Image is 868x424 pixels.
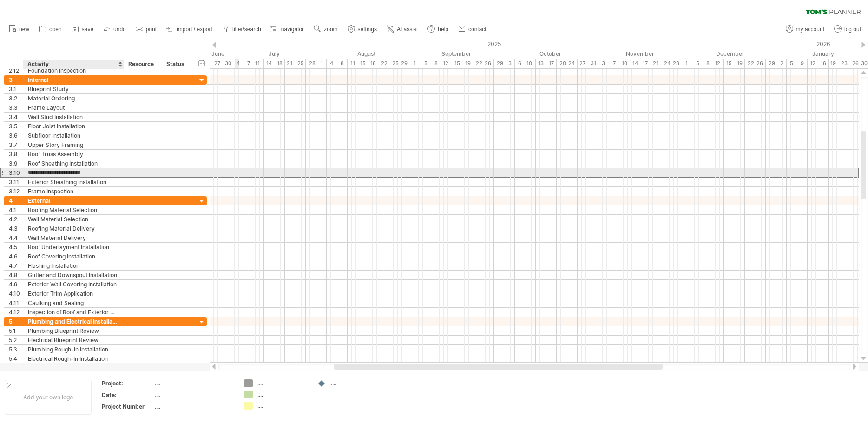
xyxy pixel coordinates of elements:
[155,391,233,399] div: ....
[9,66,23,75] div: 2.12
[9,298,23,307] div: 4.11
[9,252,23,261] div: 4.6
[9,224,23,233] div: 4.3
[257,379,308,387] div: ....
[473,59,494,68] div: 22-26
[128,60,157,69] div: Resource
[9,103,23,112] div: 3.3
[324,26,337,33] span: zoom
[226,49,322,59] div: July 2025
[832,23,864,35] a: log out
[368,59,389,68] div: 18 - 22
[703,59,724,68] div: 8 - 12
[829,59,849,68] div: 19 - 23
[28,345,119,354] div: Plumbing Rough-In Installation
[28,252,119,261] div: Roof Covering Installation
[468,26,487,33] span: contact
[9,215,23,224] div: 4.2
[306,59,327,68] div: 28 - 1
[28,261,119,270] div: Flashing Installation
[322,49,410,59] div: August 2025
[9,85,23,93] div: 3.1
[397,26,418,33] span: AI assist
[557,59,578,68] div: 20-24
[28,289,119,298] div: Exterior Trim Application
[177,26,212,33] span: import / export
[431,59,452,68] div: 8 - 12
[28,233,119,242] div: Wall Material Delivery
[5,380,92,415] div: Add your own logo
[9,150,23,159] div: 3.8
[269,23,307,35] a: navigator
[502,49,598,59] div: October 2025
[9,178,23,186] div: 3.11
[28,131,119,140] div: Subfloor Installation
[37,23,65,35] a: open
[724,59,745,68] div: 15 - 19
[102,379,153,387] div: Project:
[28,178,119,186] div: Exterior Sheathing Installation
[9,336,23,344] div: 5.2
[808,59,829,68] div: 12 - 16
[438,26,448,33] span: help
[9,113,23,121] div: 3.4
[28,336,119,344] div: Electrical Blueprint Review
[28,317,119,326] div: Plumbing and Electrical Installation
[28,326,119,335] div: Plumbing Blueprint Review
[27,60,118,69] div: Activity
[28,280,119,289] div: Exterior Wall Covering Installation
[28,159,119,168] div: Roof Sheathing Installation
[28,113,119,121] div: Wall Stud Installation
[331,379,381,387] div: ....
[285,59,306,68] div: 21 - 25
[9,317,23,326] div: 5
[28,354,119,363] div: Electrical Rough-In Installation
[410,59,431,68] div: 1 - 5
[311,23,340,35] a: zoom
[9,233,23,242] div: 4.4
[661,59,682,68] div: 24-28
[682,59,703,68] div: 1 - 5
[19,26,29,33] span: new
[578,59,598,68] div: 27 - 31
[9,261,23,270] div: 4.7
[745,59,766,68] div: 22-26
[166,60,187,69] div: Status
[28,215,119,224] div: Wall Material Selection
[220,23,264,35] a: filter/search
[9,326,23,335] div: 5.1
[9,94,23,103] div: 3.2
[243,59,264,68] div: 7 - 11
[598,59,619,68] div: 3 - 7
[9,345,23,354] div: 5.3
[515,59,536,68] div: 6 - 10
[28,75,119,84] div: Internal
[28,224,119,233] div: Roofing Material Delivery
[9,140,23,149] div: 3.7
[9,159,23,168] div: 3.9
[257,391,308,398] div: ....
[9,289,23,298] div: 4.10
[358,26,377,33] span: settings
[113,26,126,33] span: undo
[456,23,489,35] a: contact
[682,49,778,59] div: December 2025
[155,403,233,411] div: ....
[281,26,304,33] span: navigator
[9,354,23,363] div: 5.4
[49,26,62,33] span: open
[133,23,159,35] a: print
[9,75,23,84] div: 3
[9,196,23,205] div: 4
[232,26,261,33] span: filter/search
[28,205,119,214] div: Roofing Material Selection
[536,59,557,68] div: 13 - 17
[28,85,119,93] div: Blueprint Study
[389,59,410,68] div: 25-29
[7,23,32,35] a: new
[425,23,451,35] a: help
[598,49,682,59] div: November 2025
[28,140,119,149] div: Upper Story Framing
[796,26,824,33] span: my account
[146,26,157,33] span: print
